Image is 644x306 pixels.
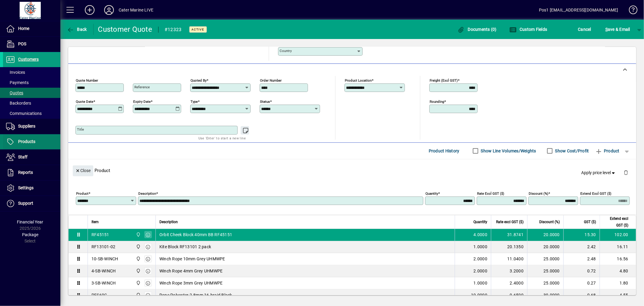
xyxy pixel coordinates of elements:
span: Home [18,26,29,31]
span: Settings [18,185,34,190]
button: Product [592,145,623,156]
td: 2.42 [563,241,600,253]
button: Delete [619,165,633,180]
a: Settings [3,181,60,196]
a: Communications [3,108,60,119]
a: Home [3,21,60,36]
a: Payments [3,77,60,88]
a: Support [3,196,60,211]
div: RF13101-02 [91,244,116,250]
td: 1.80 [600,277,636,289]
span: 2.0000 [474,256,488,262]
mat-label: Type [191,99,198,103]
span: Winch Rope 10mm Grey UHMWPE [159,256,225,262]
button: Apply price level [579,167,619,178]
td: 15.30 [563,229,600,241]
div: 31.8741 [495,232,524,238]
span: 4.0000 [474,232,488,238]
td: 0.68 [563,289,600,301]
div: 20.1350 [495,244,524,250]
span: Rate excl GST ($) [496,219,524,225]
app-page-header-button: Close [71,168,95,173]
button: Cancel [577,24,593,35]
mat-label: Rounding [430,99,444,103]
span: Invoices [6,70,25,75]
td: 20.0000 [527,229,563,241]
td: 25.0000 [527,277,563,289]
mat-label: Reference [134,85,150,89]
div: Product [68,159,636,181]
mat-label: Description [138,191,156,195]
span: Apply price level [582,170,617,176]
span: Cater Marine [134,268,141,274]
span: Communications [6,111,42,116]
span: Support [18,201,33,206]
span: Rope Polyester 2.8mm 16-braid Black [159,292,232,298]
span: Product History [429,146,460,156]
span: Product [595,146,620,156]
span: 1.0000 [474,244,488,250]
td: 2.48 [563,253,600,265]
label: Show Line Volumes/Weights [480,148,536,154]
a: Products [3,134,60,149]
span: Item [91,219,99,225]
div: 3-SB-WINCH [91,280,116,286]
div: RF45151 [91,232,109,238]
mat-label: Rate excl GST ($) [477,191,504,195]
button: Save & Email [602,24,633,35]
mat-label: Quantity [425,191,438,195]
span: Products [18,139,35,144]
mat-label: Extend excl GST ($) [580,191,611,195]
button: Documents (0) [456,24,498,35]
span: S [605,27,608,32]
span: Staff [18,155,27,159]
mat-label: Order number [260,78,282,82]
button: Back [65,24,88,35]
span: Suppliers [18,124,35,129]
div: 2.4000 [495,280,524,286]
mat-label: Quote number [76,78,98,82]
span: Orbit Cheek Block 40mm BB RF45151 [159,232,232,238]
span: Discount (%) [539,219,560,225]
td: 25.0000 [527,253,563,265]
div: 3.2000 [495,268,524,274]
mat-label: Quoted by [191,78,207,82]
span: Quotes [6,90,23,95]
td: 20.0000 [527,241,563,253]
mat-label: Discount (%) [529,191,548,195]
button: Product History [426,145,462,156]
div: PFS60C [91,292,107,298]
td: 25.0000 [527,265,563,277]
span: 2.0000 [474,268,488,274]
span: GST ($) [584,219,596,225]
span: Quantity [473,219,487,225]
td: 16.11 [600,241,636,253]
button: Add [80,5,99,15]
mat-label: Quote date [76,99,93,103]
td: 4.55 [600,289,636,301]
div: Customer Quote [98,24,152,34]
span: Customers [18,57,39,62]
mat-label: Country [280,49,292,53]
td: 0.27 [563,277,600,289]
mat-label: Title [77,127,84,132]
span: Cater Marine [134,243,141,250]
mat-label: Freight (excl GST) [430,78,458,82]
mat-label: Expiry date [133,99,151,103]
a: Suppliers [3,119,60,134]
span: Reports [18,170,33,175]
span: Cater Marine [134,292,141,298]
span: Backorders [6,101,31,106]
span: Close [75,166,91,176]
span: Cater Marine [134,280,141,286]
app-page-header-button: Delete [619,170,633,175]
span: Extend excl GST ($) [604,215,628,229]
button: Custom Fields [508,24,549,35]
span: Package [22,232,38,237]
div: #12323 [165,25,182,34]
span: Custom Fields [509,27,547,32]
div: 0.6500 [495,292,524,298]
a: Knowledge Base [624,1,636,21]
span: Winch Rope 3mm Grey UHMWPE [159,280,223,286]
td: 102.00 [600,229,636,241]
